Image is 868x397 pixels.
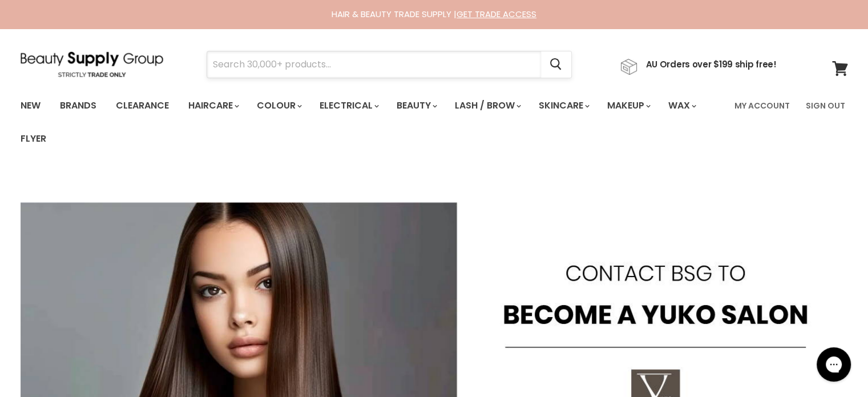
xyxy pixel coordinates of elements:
a: Haircare [180,94,246,118]
form: Product [207,51,572,78]
a: Brands [51,94,105,118]
a: Colour [248,94,309,118]
a: Flyer [12,127,55,151]
nav: Main [6,89,862,155]
a: Clearance [107,94,177,118]
a: My Account [728,94,797,118]
a: Electrical [311,94,386,118]
a: New [12,94,49,118]
a: Sign Out [799,94,852,118]
a: Beauty [388,94,444,118]
button: Search [541,51,571,78]
div: HAIR & BEAUTY TRADE SUPPLY | [6,9,862,20]
iframe: Gorgias live chat messenger [811,343,857,386]
a: Lash / Brow [446,94,528,118]
input: Search [207,51,541,78]
a: GET TRADE ACCESS [457,8,536,20]
a: Wax [660,94,703,118]
a: Makeup [599,94,657,118]
ul: Main menu [12,89,728,155]
a: Skincare [530,94,596,118]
